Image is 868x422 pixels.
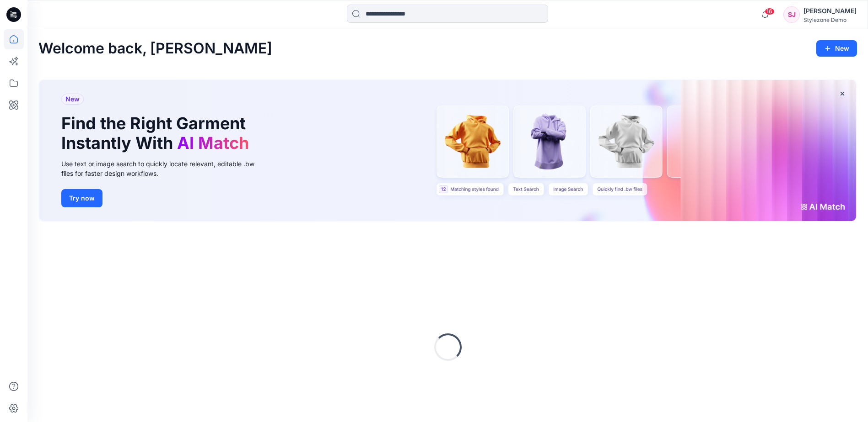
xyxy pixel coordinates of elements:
h1: Find the Right Garment Instantly With [61,114,253,153]
span: 16 [765,8,775,15]
span: New [65,94,80,105]
h2: Welcome back, [PERSON_NAME] [38,40,272,57]
div: Use text or image search to quickly locate relevant, editable .bw files for faster design workflows. [61,159,267,178]
div: Stylezone Demo [803,16,857,23]
div: SJ [783,6,800,23]
button: New [816,40,857,57]
div: [PERSON_NAME] [803,5,857,16]
button: Try now [61,189,102,207]
span: AI Match [177,133,249,153]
